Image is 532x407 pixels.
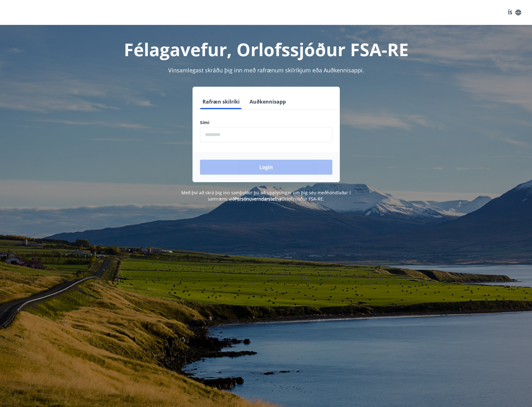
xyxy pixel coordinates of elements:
label: Sími [200,119,332,126]
h1: Félagavefur, Orlofssjóður FSA-RE [49,37,483,61]
span: Vinsamlegast skráðu þig inn með rafrænum skilríkjum eða Auðkennisappi. [168,66,364,74]
button: Auðkennisapp [247,94,288,109]
a: Persónuverndarstefna [235,196,281,202]
button: Rafræn skilríki [200,94,242,109]
span: Með því að skrá þig inn samþykkir þú að upplýsingar um þig séu meðhöndlaðar í samræmi við Orlofss... [181,190,351,202]
button: ÍS [505,7,525,18]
